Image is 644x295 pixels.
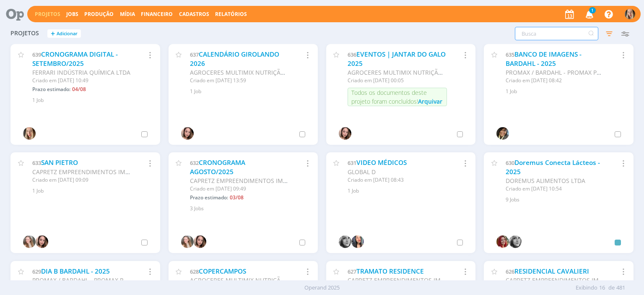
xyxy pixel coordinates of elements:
button: +Adicionar [47,29,81,38]
div: 1 Job [190,88,308,95]
a: BANCO DE IMAGENS - BARDAHL - 2025 [506,50,582,68]
img: G [496,235,509,248]
div: 1 Job [348,187,465,195]
span: 637 [190,51,199,58]
a: CRONOGRAMA DIGITAL - SETEMBRO/2025 [32,50,118,68]
img: T [181,127,194,140]
span: 481 [616,284,625,292]
a: EVENTOS | JANTAR DO GALO 2025 [348,50,446,68]
a: COPERCAMPOS [199,267,246,276]
div: Criado em [DATE] 09:49 [190,185,289,193]
button: Cadastros [177,11,212,18]
span: Arquivar [418,97,442,105]
span: Prazo estimado: [32,86,70,93]
span: 639 [32,51,41,58]
a: CRONOGRAMA AGOSTO/2025 [190,158,245,176]
img: S [496,127,509,140]
span: AGROCERES MULTIMIX NUTRIÇÃO ANIMAL LTDA. [348,68,484,76]
div: Criado em [DATE] 10:49 [32,77,131,84]
span: Projetos [10,30,39,37]
img: T [339,127,351,140]
a: Jobs [66,10,78,18]
div: 1 Job [32,97,150,104]
input: Busca [515,27,598,40]
span: 626 [506,268,514,275]
img: J [339,235,351,248]
div: 9 Jobs [506,196,623,204]
div: Criado em [DATE] 09:09 [32,176,131,184]
span: AGROCERES MULTIMIX NUTRIÇÃO ANIMAL LTDA. [190,276,327,284]
img: T [23,127,36,140]
img: G [23,235,36,248]
span: Exibindo [576,284,597,292]
span: 630 [506,159,514,167]
div: Criado em [DATE] 08:43 [348,176,447,184]
a: Doremus Conecta Lácteos - 2025 [506,158,600,176]
a: Relatórios [215,10,247,18]
a: DIA B BARDAHL - 2025 [41,267,110,276]
span: DOREMUS ALIMENTOS LTDA [506,177,585,185]
span: Todos os documentos deste projeto foram concluídos! [351,89,427,105]
span: Adicionar [57,31,78,37]
div: Criado em [DATE] 00:05 [348,77,447,84]
button: 1 [580,7,597,22]
span: 03/08 [230,194,244,201]
img: K [351,235,364,248]
button: Relatórios [213,11,249,18]
span: 627 [348,268,356,275]
span: 635 [506,51,514,58]
span: 628 [190,268,199,275]
button: Financeiro [138,11,175,18]
span: FERRARI INDÚSTRIA QUÍMICA LTDA [32,68,130,76]
span: 1 [589,7,596,13]
span: Prazo estimado: [190,194,228,201]
img: T [625,9,635,19]
span: 16 [599,284,605,292]
button: Projetos [32,11,63,18]
div: Criado em [DATE] 08:42 [506,77,605,84]
div: Criado em [DATE] 13:59 [190,77,289,84]
a: TRAMATO RESIDENCE [356,267,424,276]
button: T [624,7,636,21]
a: Projetos [35,10,60,18]
span: 636 [348,51,356,58]
button: Jobs [64,11,81,18]
span: 633 [32,159,41,167]
img: G [181,235,194,248]
span: PROMAX / BARDAHL - PROMAX PRODUTOS MÁXIMOS S/A INDÚSTRIA E COMÉRCIO [32,276,262,284]
span: 04/08 [72,86,86,93]
span: CAPRETZ EMPREENDIMENTOS IMOBILIARIOS LTDA [190,177,331,185]
span: CAPRETZ EMPREENDIMENTOS IMOBILIARIOS LTDA [32,168,173,176]
button: Mídia [117,11,138,18]
div: Criado em [DATE] 10:54 [506,185,605,193]
span: Cadastros [179,10,209,18]
span: CAPRETZ EMPREENDIMENTOS IMOBILIARIOS LTDA [348,276,488,284]
a: Financeiro [141,10,173,18]
a: Mídia [120,10,135,18]
img: J [509,235,522,248]
span: + [51,29,55,38]
span: 631 [348,159,356,167]
span: 632 [190,159,199,167]
img: T [36,235,48,248]
a: VIDEO MÉDICOS [356,158,407,167]
span: AGROCERES MULTIMIX NUTRIÇÃO ANIMAL LTDA. [190,68,327,76]
img: T [194,235,206,248]
span: GLOBAL D [348,168,376,176]
div: 3 Jobs [190,205,308,212]
span: de [608,284,615,292]
span: 629 [32,268,41,275]
div: 1 Job [506,88,623,95]
a: SAN PIETRO [41,158,78,167]
div: 1 Job [32,187,150,195]
a: RESIDENCIAL CAVALIERI [514,267,589,276]
a: Produção [84,10,114,18]
a: CALENDÁRIO GIROLANDO 2026 [190,50,279,68]
button: Produção [82,11,116,18]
